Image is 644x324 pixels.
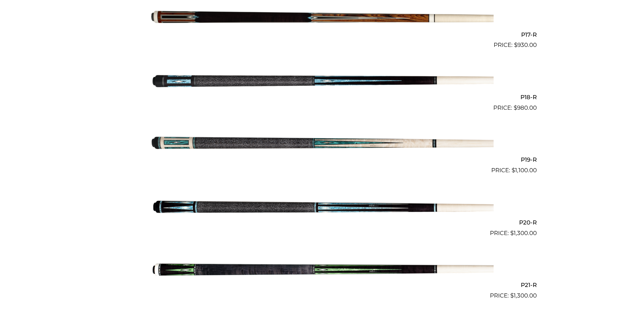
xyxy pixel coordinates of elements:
img: P18-R [151,52,494,109]
bdi: 980.00 [514,104,537,111]
h2: P18-R [108,91,537,103]
span: $ [514,41,517,48]
bdi: 1,300.00 [510,292,537,299]
span: $ [512,167,515,174]
a: P21-R $1,300.00 [108,240,537,300]
a: P18-R $980.00 [108,52,537,112]
h2: P21-R [108,279,537,291]
bdi: 1,300.00 [510,230,537,236]
span: $ [510,230,514,236]
img: P20-R [151,178,494,235]
a: P19-R $1,100.00 [108,115,537,175]
span: $ [514,104,517,111]
h2: P20-R [108,216,537,229]
bdi: 1,100.00 [512,167,537,174]
bdi: 930.00 [514,41,537,48]
img: P21-R [151,240,494,298]
img: P19-R [151,115,494,172]
span: $ [510,292,514,299]
a: P20-R $1,300.00 [108,178,537,237]
h2: P17-R [108,28,537,41]
h2: P19-R [108,154,537,166]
